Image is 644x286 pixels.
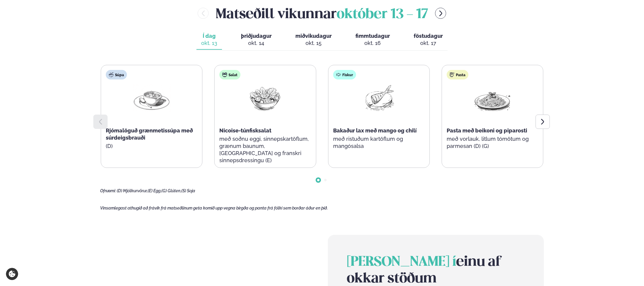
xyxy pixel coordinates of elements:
img: fish.svg [336,72,341,77]
button: menu-btn-left [198,8,209,19]
div: Salat [219,70,240,79]
div: okt. 16 [355,40,390,47]
span: föstudagur [414,33,443,39]
div: okt. 15 [295,40,332,47]
button: þriðjudagur okt. 14 [236,30,276,50]
span: Nicoise-túnfisksalat [219,127,271,134]
span: [PERSON_NAME] í [347,256,456,269]
span: Í dag [201,32,217,40]
img: soup.svg [109,72,114,77]
img: Spagetti.png [473,84,511,112]
div: Pasta [447,70,468,79]
img: pasta.svg [450,72,454,77]
div: okt. 17 [414,40,443,47]
div: okt. 14 [241,40,272,47]
span: Go to slide 1 [317,179,319,181]
span: fimmtudagur [355,33,390,39]
p: með vorlauk, litlum tómötum og parmesan (D) (G) [447,135,538,150]
img: Fish.png [360,84,398,112]
span: Rjómalöguð grænmetissúpa með súrdeigsbrauði [106,127,193,141]
div: Fiskur [333,70,356,79]
span: Go to slide 2 [324,179,327,181]
span: miðvikudagur [295,33,332,39]
span: Ofnæmi: [100,188,116,193]
p: með ristuðum kartöflum og mangósalsa [333,135,425,150]
span: Pasta með beikoni og piparosti [447,127,527,134]
span: (D) Mjólkurvörur, [117,188,148,193]
a: Cookie settings [6,268,18,280]
button: menu-btn-right [435,8,446,19]
button: Í dag okt. 13 [196,30,222,50]
p: með soðnu eggi, sinnepskartöflum, grænum baunum, [GEOGRAPHIC_DATA] og franskri sinnepsdressingu (E) [219,135,311,164]
img: salad.svg [222,72,227,77]
span: þriðjudagur [241,33,272,39]
img: Salad.png [246,84,284,112]
span: Vinsamlegast athugið að frávik frá matseðlinum geta komið upp vegna birgða og panta frá fólki sem... [100,206,328,210]
button: föstudagur okt. 17 [409,30,448,50]
span: Bakaður lax með mango og chilí [333,127,417,134]
p: (D) [106,143,197,150]
div: Súpa [106,70,127,79]
img: Soup.png [133,84,171,112]
button: fimmtudagur okt. 16 [351,30,395,50]
h2: Matseðill vikunnar [216,4,428,23]
span: (E) Egg, [148,188,161,193]
div: okt. 13 [201,40,217,47]
span: (S) Soja [181,188,195,193]
button: miðvikudagur okt. 15 [291,30,336,50]
span: (G) Glúten, [161,188,181,193]
span: október 13 - 17 [337,8,428,21]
